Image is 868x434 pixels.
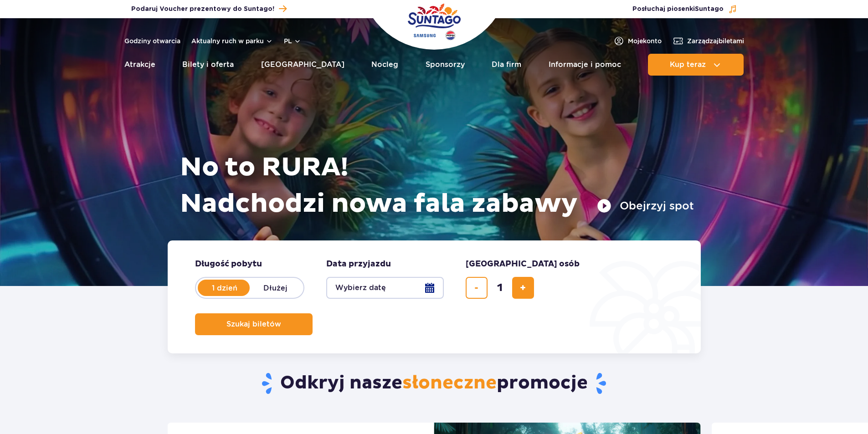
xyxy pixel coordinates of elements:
a: Sponsorzy [426,54,465,76]
button: pl [284,36,301,46]
span: Długość pobytu [195,259,262,270]
label: Dłużej [250,278,302,297]
span: Szukaj biletów [226,320,281,328]
a: Dla firm [492,54,521,76]
a: Bilety i oferta [182,54,234,76]
a: Mojekonto [613,36,662,46]
a: Atrakcje [124,54,155,76]
h2: Odkryj nasze promocje [167,372,701,395]
button: Wybierz datę [326,277,444,299]
button: Aktualny ruch w parku [191,37,273,45]
a: Informacje i pomoc [549,54,621,76]
button: Szukaj biletów [195,313,313,335]
span: Suntago [695,6,724,12]
a: Nocleg [371,54,398,76]
label: 1 dzień [199,278,251,297]
form: Planowanie wizyty w Park of Poland [168,240,701,353]
button: Kup teraz [648,54,744,76]
button: Posłuchaj piosenkiSuntago [632,5,737,14]
span: [GEOGRAPHIC_DATA] osób [466,259,580,270]
a: Podaruj Voucher prezentowy do Suntago! [131,3,287,15]
h1: No to RURA! Nadchodzi nowa fala zabawy [180,149,694,222]
span: Moje konto [628,36,662,46]
a: Zarządzajbiletami [673,36,744,46]
span: Data przyjazdu [326,259,391,270]
span: Kup teraz [670,61,706,69]
span: Zarządzaj biletami [687,36,744,46]
span: Podaruj Voucher prezentowy do Suntago! [131,5,274,14]
button: Obejrzyj spot [597,199,694,213]
input: liczba biletów [489,277,511,299]
span: Posłuchaj piosenki [632,5,724,14]
a: Godziny otwarcia [124,36,180,46]
button: usuń bilet [466,277,488,299]
a: [GEOGRAPHIC_DATA] [261,54,344,76]
span: słoneczne [402,372,497,394]
button: dodaj bilet [512,277,534,299]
